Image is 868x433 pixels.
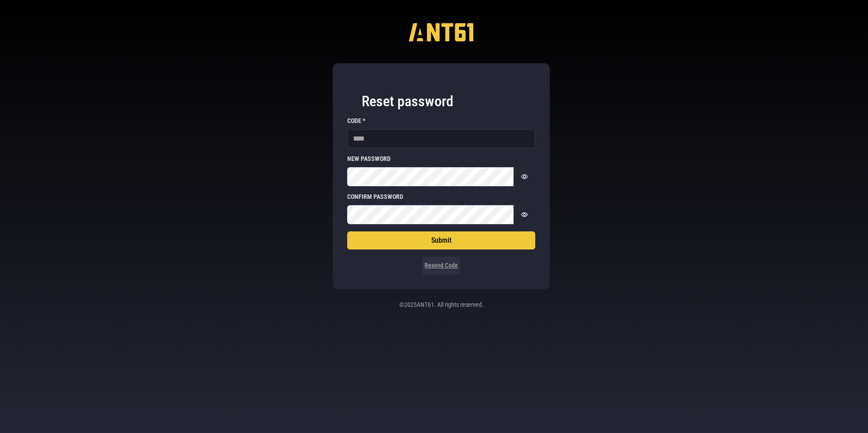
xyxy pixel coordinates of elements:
[514,205,535,224] button: Show password
[344,300,539,309] p: © 2025 ANT61. All rights reserved.
[347,231,535,249] button: Submit
[347,155,535,162] label: New Password
[362,92,521,110] h3: Reset password
[347,193,535,200] label: Confirm Password
[422,257,460,275] button: Resend Code
[347,118,535,124] label: Code *
[514,167,535,186] button: Show password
